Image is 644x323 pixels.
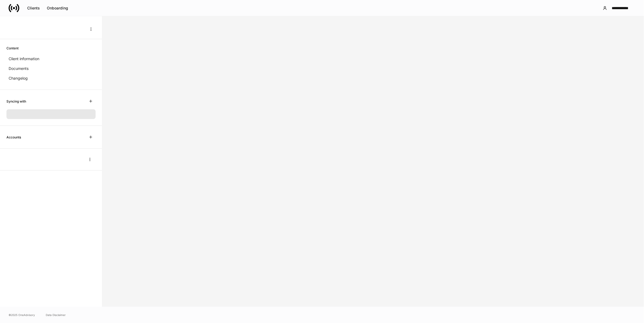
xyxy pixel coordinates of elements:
h6: Content [6,46,19,51]
div: Onboarding [47,6,68,10]
button: Clients [24,4,43,12]
p: Changelog [9,76,28,81]
button: Onboarding [43,4,72,12]
h6: Syncing with [6,99,26,104]
h6: Accounts [6,135,21,140]
p: Client information [9,56,39,62]
a: Changelog [6,73,96,83]
span: © 2025 OneAdvisory [9,313,35,317]
div: Clients [27,6,40,10]
a: Documents [6,64,96,73]
p: Documents [9,66,29,71]
a: Data Disclaimer [46,313,66,317]
a: Client information [6,54,96,64]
